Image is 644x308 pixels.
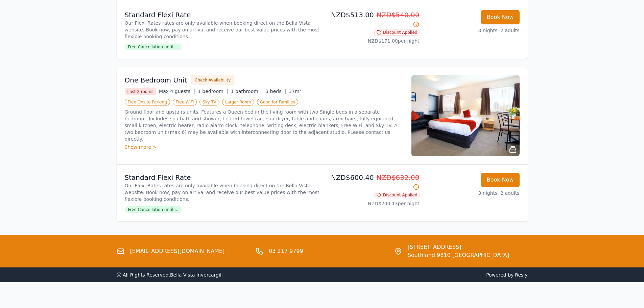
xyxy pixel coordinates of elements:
span: Max 4 guests | [159,89,195,94]
span: Larger Room [222,99,254,105]
p: NZD$171.00 per night [325,38,420,44]
p: NZD$513.00 [325,10,420,29]
span: NZD$540.00 [377,11,420,19]
p: Standard Flexi Rate [125,173,319,182]
span: 1 bathroom | [231,89,263,94]
span: Free Cancellation until ... [125,44,182,50]
button: Book Now [481,173,520,187]
div: Show more > [125,144,403,150]
span: Discount Applied [374,29,420,36]
button: Book Now [481,10,520,24]
span: Southland 9810 [GEOGRAPHIC_DATA] [408,251,509,259]
p: Our Flexi-Rates rates are only available when booking direct on the Bella Vista website. Book now... [125,182,319,203]
span: 3 beds | [266,89,286,94]
span: 1 bedroom | [198,89,228,94]
p: Standard Flexi Rate [125,10,319,20]
a: 03 217 9799 [269,247,303,255]
span: Powered by [325,271,528,278]
h3: One Bedroom Unit [125,75,187,85]
p: 3 nights, 2 adults [425,190,520,196]
span: Last 2 rooms [125,88,157,95]
span: Free Onsite Parking [125,99,170,105]
p: NZD$600.40 [325,173,420,192]
p: Ground floor and upstairs units. Features a Queen bed in the living room with two Single beds in ... [125,109,403,142]
p: 3 nights, 2 adults [425,27,520,34]
span: Free Cancellation until ... [125,206,182,213]
a: Resly [515,272,527,278]
span: [STREET_ADDRESS] [408,243,509,251]
button: Check Availability [191,75,234,85]
span: Free WiFi [173,99,197,105]
span: 37m² [289,89,301,94]
span: ⓒ All Rights Reserved. Bella Vista Invercargill [117,272,223,278]
p: NZD$200.13 per night [325,200,420,207]
span: Sky TV [199,99,219,105]
span: Discount Applied [374,192,420,198]
p: Our Flexi-Rates rates are only available when booking direct on the Bella Vista website. Book now... [125,20,319,40]
span: NZD$632.00 [377,173,420,182]
span: Good for Families [257,99,298,105]
a: [EMAIL_ADDRESS][DOMAIN_NAME] [130,247,225,255]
